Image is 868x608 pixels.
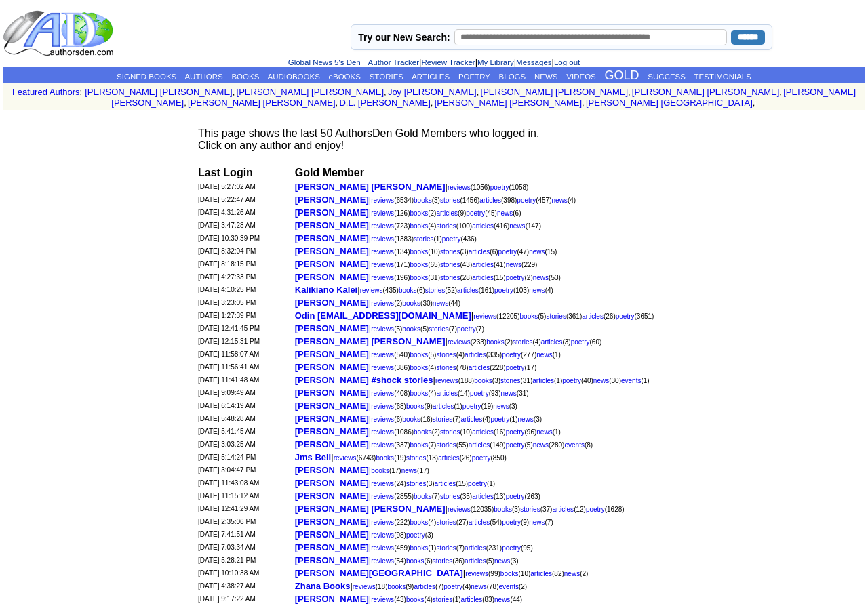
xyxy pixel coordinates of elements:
[295,451,331,462] a: Jms Bell
[506,441,525,449] a: poetry
[461,596,483,603] a: articles
[371,274,394,281] a: reviews
[448,338,471,346] a: reviews
[360,287,383,294] a: reviews
[295,373,433,385] a: [PERSON_NAME] #shock stories
[433,403,454,410] a: articles
[339,98,430,108] a: D.L. [PERSON_NAME]
[334,454,357,462] a: reviews
[295,245,369,256] a: [PERSON_NAME]
[295,348,369,359] a: [PERSON_NAME]
[436,544,456,552] a: stories
[529,519,545,526] a: news
[500,377,520,384] a: stories
[414,197,440,204] font: (3)
[295,349,369,359] font: [PERSON_NAME]
[295,272,369,282] font: [PERSON_NAME]
[371,596,394,603] a: reviews
[295,425,369,437] a: [PERSON_NAME]
[295,195,369,205] font: [PERSON_NAME]
[477,58,514,66] a: My Library
[295,439,369,449] font: [PERSON_NAME]
[506,274,525,281] a: poetry
[414,428,432,436] a: books
[474,377,492,384] a: books
[433,300,448,307] a: news
[406,596,425,603] a: books
[295,542,369,552] font: [PERSON_NAME]
[516,58,551,66] a: Messages
[295,220,369,230] font: [PERSON_NAME]
[295,298,369,308] font: [PERSON_NAME]
[500,570,519,577] a: books
[472,428,494,436] a: articles
[469,441,490,449] a: articles
[295,413,369,424] font: [PERSON_NAME]
[472,222,494,230] a: articles
[401,467,417,474] a: news
[448,184,471,191] a: reviews
[490,416,509,423] a: poetry
[435,377,458,384] a: reviews
[506,364,525,371] a: poetry
[410,364,428,371] a: books
[469,364,490,371] a: articles
[536,351,552,359] a: news
[295,285,357,295] font: Kalikiano Kalei
[387,89,388,96] font: i
[371,544,394,552] a: reviews
[440,261,460,268] a: stories
[479,197,501,204] a: articles
[295,401,369,411] font: [PERSON_NAME]
[111,87,856,108] a: [PERSON_NAME] [PERSON_NAME]
[472,261,494,268] a: articles
[571,338,590,346] a: poetry
[457,325,476,333] a: poetry
[188,98,335,108] a: [PERSON_NAME] [PERSON_NAME]
[632,87,779,97] a: [PERSON_NAME] [PERSON_NAME]
[402,300,420,307] a: books
[462,403,481,410] a: poetry
[457,287,479,294] a: articles
[533,441,549,449] a: news
[472,493,494,500] a: articles
[494,596,510,603] a: news
[406,531,425,539] a: poetry
[295,322,369,333] a: [PERSON_NAME]
[295,438,369,449] a: [PERSON_NAME]
[371,428,394,436] a: reviews
[448,184,490,191] font: (1056)
[436,519,456,526] a: stories
[198,127,539,151] font: This page shows the last 50 AuthorsDen Gold Members who logged in. Click on any author and enjoy!
[295,592,369,604] a: [PERSON_NAME]
[295,581,351,591] font: Zhana Books
[406,480,426,487] a: stories
[295,388,369,398] font: [PERSON_NAME]
[295,555,369,565] font: [PERSON_NAME]
[436,441,456,449] a: stories
[436,351,456,359] a: stories
[288,57,580,67] font: | | | |
[399,287,417,294] a: books
[295,504,446,514] font: [PERSON_NAME] [PERSON_NAME]
[479,197,517,204] font: (398)
[295,167,364,178] b: Gold Member
[509,222,525,230] a: news
[117,73,176,81] a: SIGNED BOOKS
[506,493,525,500] a: poetry
[402,325,420,333] a: books
[562,377,581,384] a: poetry
[421,58,475,66] a: Review Tracker
[295,206,369,218] a: [PERSON_NAME]
[448,506,471,513] a: reviews
[406,557,425,565] a: books
[295,516,369,527] font: [PERSON_NAME]
[465,557,486,565] a: articles
[353,583,376,590] a: reviews
[295,515,369,527] a: [PERSON_NAME]
[586,506,605,513] a: poetry
[425,287,445,294] a: stories
[295,489,369,501] a: [PERSON_NAME]
[295,528,369,540] a: [PERSON_NAME]
[440,197,460,204] a: stories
